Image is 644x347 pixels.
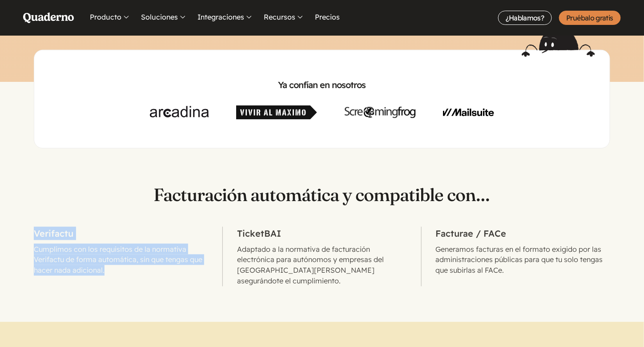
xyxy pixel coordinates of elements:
[34,244,208,276] p: Cumplimos con los requisitos de la normativa Verifactu de forma automática, sin que tengas que ha...
[436,244,610,276] p: Generamos facturas en el formato exigido por las administraciones públicas para que tu solo tenga...
[150,105,209,120] img: Arcadina.com
[34,227,208,240] h2: Verifactu
[237,244,407,286] p: Adaptado a la normativa de facturación electrónica para autónomos y empresas del [GEOGRAPHIC_DATA...
[498,11,552,25] a: ¿Hablamos?
[34,184,610,206] p: Facturación automática y compatible con…
[443,105,494,120] img: Mailsuite
[345,105,416,120] img: Screaming Frog
[236,105,317,120] img: Vivir al Máximo
[436,227,610,240] h2: Facturae / FACe
[237,227,407,240] h2: TicketBAI
[559,11,621,25] a: Pruébalo gratis
[48,79,596,91] h2: Ya confían en nosotros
